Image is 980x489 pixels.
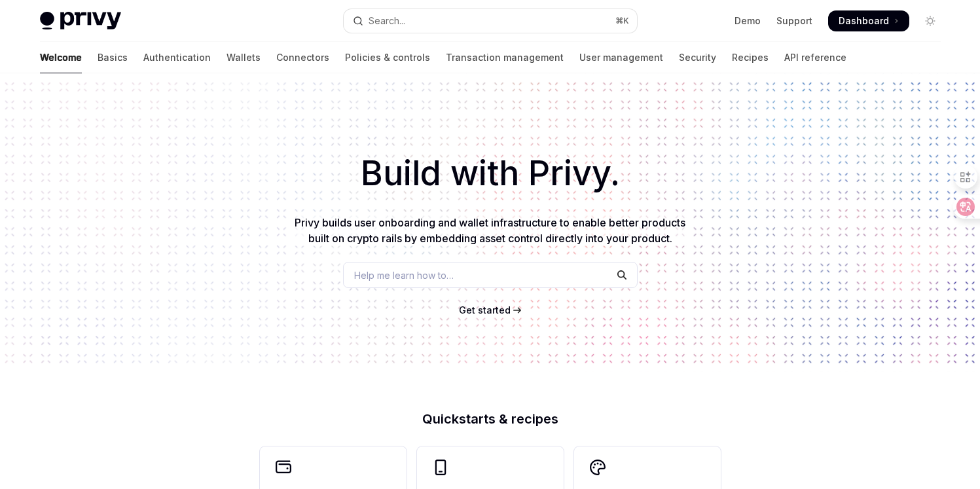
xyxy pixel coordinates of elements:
a: Security [679,42,716,73]
a: Get started [459,304,511,317]
a: User management [579,42,663,73]
a: Dashboard [828,10,909,31]
a: Welcome [40,42,82,73]
a: API reference [784,42,846,73]
a: Policies & controls [345,42,430,73]
button: Toggle dark mode [920,10,941,31]
span: Help me learn how to… [354,268,454,282]
a: Connectors [276,42,329,73]
span: ⌘ K [615,16,629,26]
span: Get started [459,304,511,316]
img: light logo [40,12,121,30]
a: Wallets [227,42,261,73]
a: Demo [735,14,761,27]
div: Search... [369,13,405,29]
a: Transaction management [446,42,564,73]
a: Recipes [732,42,769,73]
a: Authentication [143,42,211,73]
span: Privy builds user onboarding and wallet infrastructure to enable better products built on crypto ... [295,216,685,245]
h1: Build with Privy. [21,148,959,199]
a: Basics [98,42,128,73]
span: Dashboard [839,14,889,27]
h2: Quickstarts & recipes [260,412,721,426]
a: Support [776,14,812,27]
button: Open search [344,9,637,33]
